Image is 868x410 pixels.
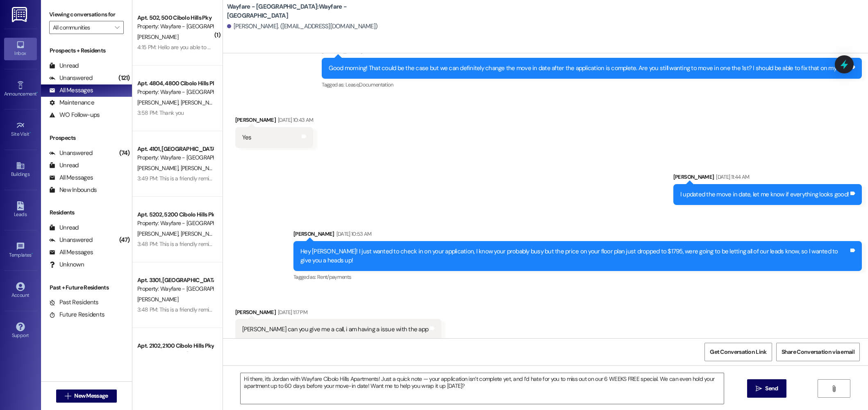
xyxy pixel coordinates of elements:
div: Apt. 4101, [GEOGRAPHIC_DATA] [137,145,213,153]
div: Apt. 2102, 2100 Cibolo Hills Pky [137,342,213,350]
div: Hey [PERSON_NAME]! I just wanted to check in on your application, I know your probably busy but t... [300,247,849,265]
div: Property: Wayfare - [GEOGRAPHIC_DATA] [137,350,213,359]
span: • [30,130,31,136]
span: Rent/payments [317,273,352,280]
span: Documentation [359,81,393,88]
div: Property: Wayfare - [GEOGRAPHIC_DATA] [137,88,213,96]
div: [DATE] 11:44 AM [714,173,749,181]
div: Tagged as: [322,79,862,91]
div: Good morning! That could be the case but we can definitely change the move in date after the appl... [329,64,849,73]
div: [DATE] 1:17 PM [276,308,307,317]
div: [DATE] 10:53 AM [334,230,372,238]
input: All communities [53,21,111,34]
span: [PERSON_NAME] [137,33,178,41]
div: [PERSON_NAME] can you give me a call, i am having a issue with the app [242,325,429,334]
span: [PERSON_NAME] [137,99,181,106]
i:  [756,385,762,392]
div: Property: Wayfare - [GEOGRAPHIC_DATA] [137,219,213,228]
div: Apt. 502, 500 Cibolo Hills Pky [137,14,213,22]
div: Apt. 4804, 4800 Cibolo Hills Pky [137,79,213,88]
div: Maintenance [49,98,94,107]
div: 3:48 PM: This is a friendly reminder that evictions will be filed [DATE] morning at 9:00 AM. To a... [137,240,704,248]
a: Buildings [4,159,37,181]
span: • [36,90,38,96]
div: 3:49 PM: This is a friendly reminder that evictions will be filed [DATE] morning at 9:00 AM. To a... [137,175,704,182]
div: Unanswered [49,236,93,244]
div: 3:58 PM: Thank you [137,109,184,116]
span: [PERSON_NAME] [137,230,181,237]
div: Apt. 5202, 5200 Cibolo Hills Pky [137,210,213,219]
div: [PERSON_NAME] [293,230,862,241]
div: (74) [117,147,132,159]
a: Templates • [4,239,37,262]
div: Past Residents [49,298,99,307]
span: [PERSON_NAME] [180,164,221,172]
div: Prospects [41,134,132,142]
div: 4:15 PM: Hello are you able to make me a key to the front door? I believe I misplaced it [137,43,339,51]
span: [PERSON_NAME] [180,99,221,106]
div: Prospects + Residents [41,46,132,55]
span: • [32,251,33,257]
div: Unread [49,61,79,70]
div: (47) [117,234,132,246]
span: Send [765,384,778,393]
label: Viewing conversations for [49,8,124,21]
div: Unread [49,161,79,170]
i:  [115,24,119,31]
button: New Message [56,389,117,403]
div: Tagged as: [293,271,862,283]
div: Property: Wayfare - [GEOGRAPHIC_DATA] [137,153,213,162]
div: Past + Future Residents [41,283,132,292]
div: Unknown [49,260,84,269]
div: Property: Wayfare - [GEOGRAPHIC_DATA] [137,22,213,31]
button: Share Conversation via email [776,343,860,361]
i:  [831,385,837,392]
div: Unanswered [49,74,93,82]
div: 3:48 PM: This is a friendly reminder that evictions will be filed [DATE] morning at 9:00 AM. To a... [137,306,704,313]
div: All Messages [49,173,93,182]
div: WO Follow-ups [49,111,100,119]
span: New Message [74,392,108,400]
div: (121) [116,72,132,84]
a: Site Visit • [4,118,37,141]
img: ResiDesk Logo [12,7,29,22]
div: New Inbounds [49,186,97,194]
button: Get Conversation Link [704,343,772,361]
div: [PERSON_NAME]. ([EMAIL_ADDRESS][DOMAIN_NAME]) [227,22,378,31]
div: Residents [41,208,132,217]
div: Apt. 3301, [GEOGRAPHIC_DATA] [137,276,213,285]
div: [PERSON_NAME] [235,308,442,319]
span: Lease , [345,81,359,88]
a: Leads [4,199,37,221]
a: Inbox [4,38,37,60]
div: Yes [242,133,252,142]
b: Wayfare - [GEOGRAPHIC_DATA]: Wayfare - [GEOGRAPHIC_DATA] [227,2,391,20]
button: Send [747,379,787,398]
div: [PERSON_NAME] [235,116,314,127]
a: Account [4,280,37,302]
span: [PERSON_NAME] [137,164,181,172]
div: All Messages [49,86,93,95]
span: Share Conversation via email [782,348,854,356]
div: [DATE] 10:43 AM [276,116,313,124]
span: Get Conversation Link [710,348,766,356]
textarea: Hi there, it’s Jordan with Wayfare Cibolo Hills Apartments! Just a quick note — your application ... [241,373,724,404]
span: [PERSON_NAME] [137,296,178,303]
div: Property: Wayfare - [GEOGRAPHIC_DATA] [137,285,213,293]
div: Future Residents [49,310,105,319]
div: Unread [49,223,79,232]
div: All Messages [49,248,93,257]
div: I updated the move in date, let me know if everything looks good! [680,190,849,199]
a: Support [4,320,37,342]
div: [PERSON_NAME] [673,173,862,184]
i:  [65,393,71,399]
span: [PERSON_NAME] [180,230,221,237]
div: Unanswered [49,149,93,157]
